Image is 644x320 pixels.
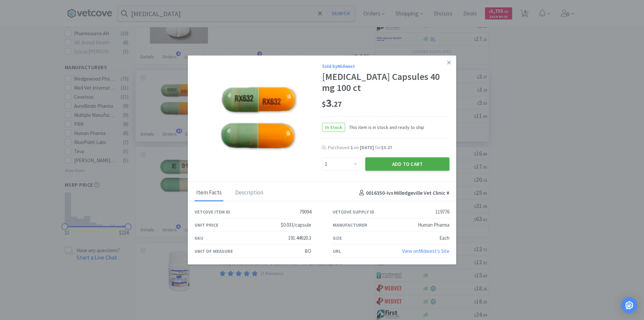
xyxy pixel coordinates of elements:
[328,144,449,151] div: Purchased on for
[322,71,449,93] div: [MEDICAL_DATA] Capsules 40 mg 100 ct
[195,234,203,242] div: SKU
[215,73,302,160] img: 6ee833d27912486bb959f16c80e1304d_119776.jpeg
[332,99,342,109] span: . 27
[357,189,449,197] h4: 0016350 - Ivs Milledgeville Vet Clinic #
[288,234,311,242] div: 191.44920.3
[195,247,233,255] div: Unit of Measure
[305,247,311,255] div: BO
[195,208,230,216] div: Vetcove Item ID
[365,157,449,171] button: Add to Cart
[333,208,374,216] div: Vetcove Supply ID
[195,221,218,229] div: Unit Price
[435,208,449,216] div: 119776
[195,185,223,201] div: Item Facts
[322,96,342,110] span: 3
[322,123,345,131] span: In Stock
[300,208,311,216] div: 79094
[345,123,424,131] span: This item is in stock and ready to ship
[402,248,449,254] a: View onMidwest's Site
[322,99,326,109] span: $
[333,221,367,229] div: Manufacturer
[360,144,374,150] span: [DATE]
[621,297,637,313] div: Open Intercom Messenger
[418,221,449,229] div: Human Pharma
[322,62,449,70] div: Sold by Midwest
[333,234,342,242] div: Size
[381,144,392,150] span: $3.27
[233,185,265,201] div: Description
[351,144,353,150] span: 1
[281,221,311,229] div: $0.033/capsule
[439,234,449,242] div: Each
[333,247,341,255] div: URL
